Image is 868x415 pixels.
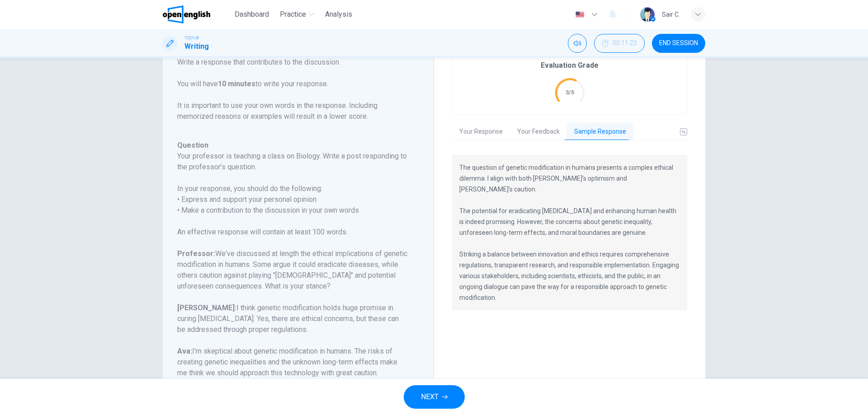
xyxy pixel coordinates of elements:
button: NEXT [404,385,465,409]
div: Mute [568,34,587,53]
button: Sample Response [567,122,633,141]
button: Practice [276,6,318,23]
button: Analysis [321,6,356,23]
span: NEXT [421,391,439,403]
h6: An effective response will contain at least 100 words. [177,227,408,238]
text: 3/5 [566,89,574,96]
h6: I'm skeptical about genetic modification in humans. The risks of creating genetic inequalities an... [177,346,408,378]
span: Analysis [325,9,352,20]
span: 00:11:22 [613,40,637,47]
h6: Your professor is teaching a class on Biology. Write a post responding to the professor’s question. [177,151,408,173]
p: The question of genetic modification in humans presents a complex ethical dilemma. I align with b... [459,162,680,303]
button: Dashboard [231,6,273,23]
b: Ava: [177,347,192,355]
img: en [574,11,585,18]
button: Your Feedback [510,122,567,141]
button: END SESSION [652,34,705,53]
span: END SESSION [659,40,698,47]
h6: In your response, you should do the following: • Express and support your personal opinion • Make... [177,183,408,216]
span: TOEFL® [184,35,199,41]
b: Professor: [177,249,215,258]
span: Practice [280,9,306,20]
b: 10 minutes [218,79,255,88]
div: basic tabs example [452,122,687,141]
button: Your Response [452,122,510,141]
span: Dashboard [235,9,269,20]
b: [PERSON_NAME]: [177,303,236,312]
div: Hide [594,34,645,53]
h6: We've discussed at length the ethical implications of genetic modification in humans. Some argue ... [177,248,408,292]
img: Profile picture [640,7,655,22]
div: Sair C. [662,9,680,20]
h6: I think genetic modification holds huge promise in curing [MEDICAL_DATA]. Yes, there are ethical ... [177,303,408,335]
h6: Question [177,140,408,151]
button: 00:11:22 [594,34,645,53]
img: OpenEnglish logo [163,5,210,23]
h1: Writing [184,41,209,52]
h6: Evaluation Grade [541,60,599,71]
a: OpenEnglish logo [163,5,231,23]
p: For this task, you will read an online discussion. A professor has posted a question about a topi... [177,3,408,122]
